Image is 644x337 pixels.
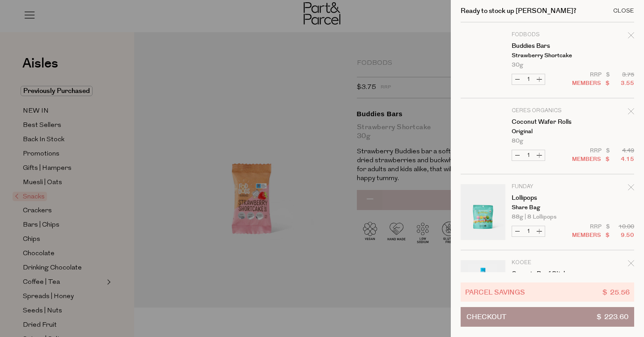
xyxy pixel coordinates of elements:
h2: Ready to stock up [PERSON_NAME]? [461,8,576,14]
input: QTY Coconut Wafer Rolls [523,150,534,160]
input: QTY Lollipops [523,226,534,236]
a: Organic Beef Stick [512,271,581,277]
p: Strawberry Shortcake [512,53,581,59]
a: Lollipops [512,195,581,201]
span: 88g | 8 Lollipops [512,214,556,220]
button: Checkout$ 223.60 [461,307,634,327]
div: Close [613,8,634,14]
input: QTY Buddies Bars [523,74,534,84]
p: Original [512,129,581,135]
div: Remove Buddies Bars [628,31,634,43]
a: Buddies Bars [512,43,581,49]
p: Fodbods [512,32,581,38]
span: Parcel Savings [465,287,525,297]
div: Remove Lollipops [628,183,634,195]
span: Checkout [466,308,506,326]
p: Ceres Organics [512,108,581,114]
div: Remove Coconut Wafer Rolls [628,107,634,119]
div: Remove Organic Beef Stick [628,259,634,271]
span: 80g [512,138,523,144]
p: Funday [512,184,581,190]
span: $ 223.60 [597,308,628,326]
span: 30g [512,62,523,68]
a: Coconut Wafer Rolls [512,119,581,125]
p: KOOEE [512,260,581,265]
span: $ 25.56 [602,287,630,297]
p: Share Bag [512,205,581,211]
